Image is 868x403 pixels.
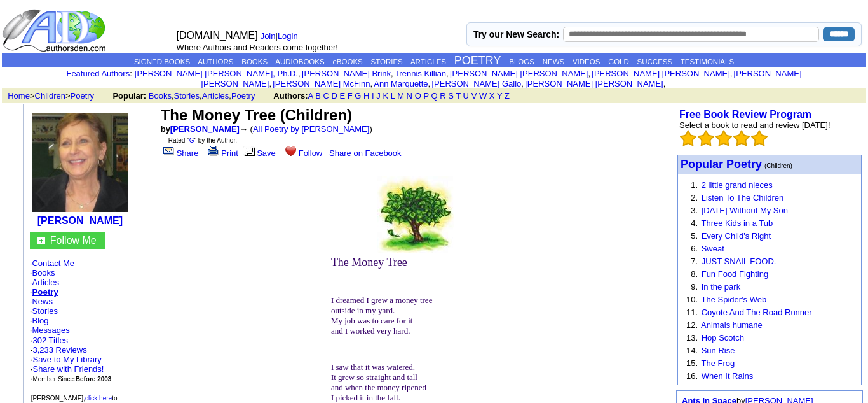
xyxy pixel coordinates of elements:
a: [PERSON_NAME] [PERSON_NAME], Ph.D. [135,69,298,78]
font: 16. [686,371,698,381]
img: heart.gif [285,145,296,156]
a: E [339,91,345,101]
img: library.gif [243,146,257,156]
a: V [471,91,477,101]
font: Where Authors and Readers come together! [177,43,338,52]
font: 4. [691,218,698,228]
font: 13. [686,333,698,343]
font: 11. [686,308,698,317]
a: Poetry [32,287,58,297]
a: P [423,91,428,101]
font: i [665,81,667,88]
a: D [331,91,337,101]
img: bigemptystars.png [715,130,732,146]
a: Share with Friends! [32,364,104,374]
a: R [440,91,445,101]
font: 12. [686,320,698,330]
a: Z [505,91,510,101]
a: SUCCESS [637,58,673,66]
font: I dreamed I grew a money tree outside in my yard. My job was to care for it and I worked very hard. [331,295,433,336]
a: Login [278,31,298,41]
a: Listen To The Children [702,193,784,202]
font: 8. [691,269,698,279]
a: eBOOKS [332,58,362,66]
a: Popular Poetry [681,159,762,170]
a: BOOKS [241,58,268,66]
a: Share on Facebook [329,148,401,158]
img: logo_ad.gif [2,8,109,53]
a: M [397,91,404,101]
font: → ( ) [240,124,372,134]
font: i [590,71,592,78]
a: Save to My Library [32,355,101,364]
a: AUTHORS [198,58,233,66]
a: G [189,137,194,144]
a: S [448,91,454,101]
b: Popular: [112,91,146,101]
b: Authors: [273,91,308,101]
a: ARTICLES [410,58,446,66]
a: Join [261,31,276,41]
font: i [301,71,302,78]
a: C [323,91,329,101]
a: Free Book Review Program [679,109,811,120]
a: POETRY [454,54,501,67]
label: Try our New Search: [473,29,559,39]
font: 7. [691,257,698,266]
img: share_page.gif [163,146,174,156]
a: K [383,91,388,101]
a: Print [205,148,238,158]
a: Messages [32,325,69,335]
a: W [479,91,487,101]
font: 6. [691,244,698,253]
a: [PERSON_NAME] [PERSON_NAME] [201,69,801,88]
a: In the park [702,282,740,292]
a: Coyote And The Road Runner [702,308,812,317]
a: O [415,91,421,101]
font: · · · · · · · [30,258,130,384]
a: J [376,91,381,101]
font: 9. [691,282,698,292]
a: [PERSON_NAME] Gallo [431,79,521,88]
a: L [391,91,395,101]
font: · · · [31,355,104,383]
a: Animals humane [701,320,763,330]
img: bigemptystars.png [751,130,768,146]
a: Trennis Killian [395,69,446,78]
a: I [372,91,374,101]
a: VIDEOS [573,58,600,66]
a: All Poetry by [PERSON_NAME] [253,124,370,134]
font: , , , [112,91,521,101]
a: N [407,91,412,101]
a: GOLD [608,58,629,66]
font: · · [31,336,112,383]
a: Three Kids in a Tub [701,218,773,228]
a: U [463,91,469,101]
font: i [271,81,273,88]
a: Sweat [702,244,724,253]
a: A [308,91,313,101]
a: The Frog [701,358,735,368]
a: Follow Me [50,235,97,246]
font: 10. [686,295,698,304]
a: Blog [32,316,48,325]
font: i [449,71,450,78]
font: | [261,31,302,41]
a: News [32,297,53,306]
img: bigemptystars.png [698,130,714,146]
font: : [66,69,132,78]
a: Hop Scotch [702,333,744,343]
a: [PERSON_NAME] McFinn [273,79,370,88]
a: click here [85,395,112,402]
font: i [372,81,374,88]
font: i [393,71,395,78]
a: Poetry [231,91,255,101]
font: (Children) [764,162,792,169]
font: 14. [686,346,698,355]
a: Contact Me [32,258,74,268]
a: Share [161,148,199,158]
font: 3. [691,206,698,215]
a: [PERSON_NAME] [37,215,123,226]
font: 1. [691,180,698,190]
